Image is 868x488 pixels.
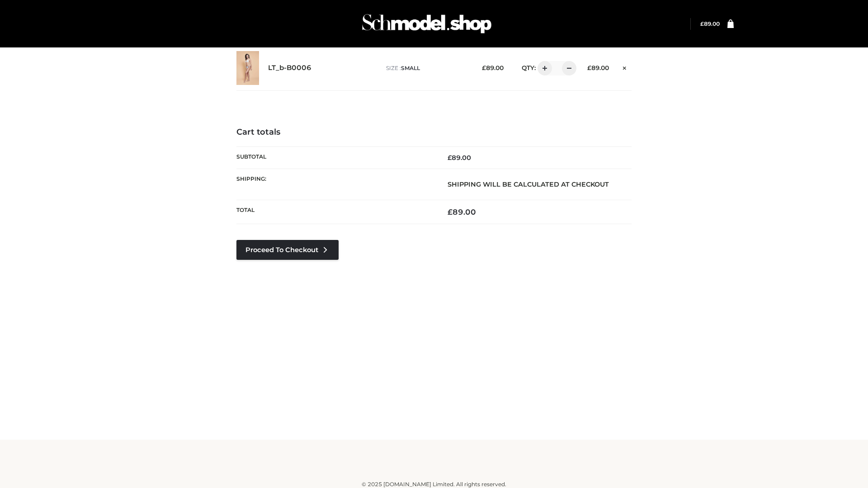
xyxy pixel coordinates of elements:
[587,64,609,71] bdi: 89.00
[513,61,573,75] div: QTY:
[236,146,434,169] th: Subtotal
[236,127,632,137] h4: Cart totals
[401,65,420,71] span: SMALL
[482,64,486,71] span: £
[482,64,504,71] bdi: 89.00
[448,154,471,162] bdi: 89.00
[448,207,476,216] bdi: 89.00
[700,20,720,27] a: £89.00
[700,20,720,27] bdi: 89.00
[236,200,434,224] th: Total
[268,64,311,72] a: LT_b-B0006
[700,20,704,27] span: £
[448,207,453,216] span: £
[448,154,452,162] span: £
[448,180,609,188] strong: Shipping will be calculated at checkout
[618,61,632,73] a: Remove this item
[386,64,468,72] p: size :
[236,51,259,85] img: LT_b-B0006 - SMALL
[236,169,434,200] th: Shipping:
[587,64,591,71] span: £
[236,240,339,260] a: Proceed to Checkout
[359,6,495,42] img: Schmodel Admin 964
